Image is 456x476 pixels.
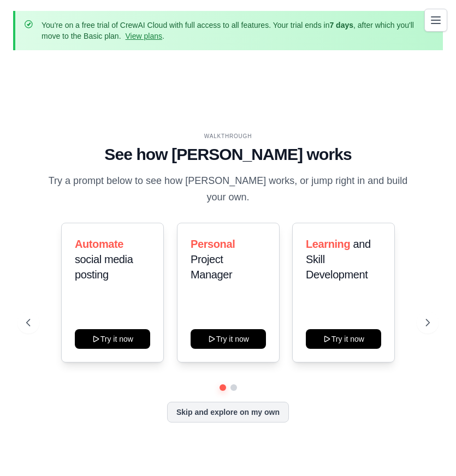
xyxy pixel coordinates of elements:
span: and Skill Development [306,238,371,281]
div: WALKTHROUGH [26,132,430,140]
span: Learning [306,238,350,250]
span: Project Manager [191,253,232,281]
button: Try it now [75,329,150,349]
span: Personal [191,238,235,250]
button: Toggle navigation [424,9,447,32]
button: Skip and explore on my own [167,402,289,423]
button: Try it now [306,329,381,349]
h1: See how [PERSON_NAME] works [26,145,430,164]
span: Automate [75,238,123,250]
p: You're on a free trial of CrewAI Cloud with full access to all features. Your trial ends in , aft... [42,20,417,41]
p: Try a prompt below to see how [PERSON_NAME] works, or jump right in and build your own. [45,173,412,205]
strong: 7 days [329,21,353,29]
a: View plans [126,32,162,40]
span: social media posting [75,253,133,281]
button: Try it now [191,329,266,349]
